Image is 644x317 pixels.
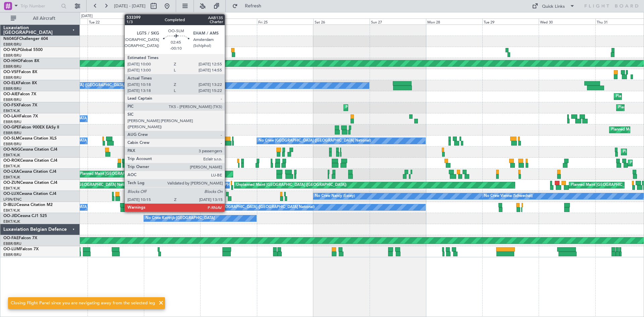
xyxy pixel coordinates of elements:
[3,137,19,141] span: OO-SLM
[3,37,19,41] span: N604GF
[3,48,43,52] a: OO-WLPGlobal 5500
[178,180,303,190] div: A/C Unavailable [GEOGRAPHIC_DATA] ([GEOGRAPHIC_DATA] National)
[3,108,20,113] a: EBKT/KJK
[539,18,595,24] div: Wed 30
[259,136,371,146] div: No Crew [GEOGRAPHIC_DATA] ([GEOGRAPHIC_DATA] National)
[257,18,313,24] div: Fri 25
[3,70,19,74] span: OO-VSF
[484,191,533,201] div: No Crew Vienna (Schwechat)
[3,241,21,246] a: EBBR/BRU
[3,159,57,163] a: OO-ROKCessna Citation CJ4
[3,59,21,63] span: OO-HHO
[80,169,185,179] div: Planned Maint [GEOGRAPHIC_DATA] ([GEOGRAPHIC_DATA])
[239,4,267,8] span: Refresh
[200,18,257,24] div: Thu 24
[3,81,18,85] span: OO-ELK
[3,192,56,196] a: OO-LUXCessna Citation CJ4
[3,114,19,118] span: OO-LAH
[3,186,20,191] a: EBKT/KJK
[3,75,21,80] a: EBBR/BRU
[3,181,57,185] a: OO-ZUNCessna Citation CJ4
[202,202,315,212] div: No Crew [GEOGRAPHIC_DATA] ([GEOGRAPHIC_DATA] National)
[3,252,21,257] a: EBBR/BRU
[3,181,20,185] span: OO-ZUN
[3,125,19,129] span: OO-GPE
[3,159,20,163] span: OO-ROK
[542,3,565,10] div: Quick Links
[3,219,20,224] a: EBKT/KJK
[20,1,59,11] input: Trip Number
[3,37,48,41] a: N604GFChallenger 604
[3,247,39,251] a: OO-LUMFalcon 7X
[3,236,19,240] span: OO-FAE
[3,203,16,207] span: D-IBLU
[81,13,93,19] div: [DATE]
[3,170,19,174] span: OO-LXA
[3,81,37,85] a: OO-ELKFalcon 8X
[3,208,20,213] a: EBKT/KJK
[3,64,21,69] a: EBBR/BRU
[236,180,346,190] div: Unplanned Maint [GEOGRAPHIC_DATA] ([GEOGRAPHIC_DATA])
[3,236,37,240] a: OO-FAEFalcon 7X
[370,18,426,24] div: Sun 27
[3,48,20,52] span: OO-WLP
[3,114,38,118] a: OO-LAHFalcon 7X
[88,18,144,24] div: Tue 22
[3,164,20,169] a: EBKT/KJK
[3,247,20,251] span: OO-LUM
[482,18,539,24] div: Tue 29
[3,103,19,107] span: OO-FSX
[216,47,265,57] div: Planned Maint Milan (Linate)
[3,53,21,58] a: EBBR/BRU
[3,70,37,74] a: OO-VSFFalcon 8X
[3,59,39,63] a: OO-HHOFalcon 8X
[3,137,57,141] a: OO-SLMCessna Citation XLS
[3,97,21,102] a: EBBR/BRU
[3,170,56,174] a: OO-LXACessna Citation CJ4
[426,18,482,24] div: Mon 28
[3,192,19,196] span: OO-LUX
[11,300,155,307] div: Closing Flight Panel since you are navigating away from the selected leg
[114,3,146,9] span: [DATE] - [DATE]
[3,125,59,129] a: OO-GPEFalcon 900EX EASy II
[3,92,36,96] a: OO-AIEFalcon 7X
[3,175,20,180] a: EBKT/KJK
[3,214,47,218] a: OO-JIDCessna CJ1 525
[3,92,18,96] span: OO-AIE
[529,1,578,11] button: Quick Links
[3,214,17,218] span: OO-JID
[345,103,424,113] div: Planned Maint Kortrijk-[GEOGRAPHIC_DATA]
[3,103,37,107] a: OO-FSXFalcon 7X
[3,148,20,152] span: OO-NSG
[315,191,355,201] div: No Crew Nancy (Essey)
[3,142,21,147] a: EBBR/BRU
[3,86,21,91] a: EBBR/BRU
[3,197,22,202] a: LFSN/ENC
[3,203,53,207] a: D-IBLUCessna Citation M2
[146,213,215,223] div: No Crew Kortrijk-[GEOGRAPHIC_DATA]
[3,130,21,136] a: EBBR/BRU
[7,13,73,24] button: All Aircraft
[33,81,141,91] div: Owner [GEOGRAPHIC_DATA] ([GEOGRAPHIC_DATA] National)
[3,119,21,124] a: EBBR/BRU
[3,148,57,152] a: OO-NSGCessna Citation CJ4
[3,153,20,158] a: EBKT/KJK
[229,1,269,11] button: Refresh
[3,42,21,47] a: EBBR/BRU
[313,18,370,24] div: Sat 26
[144,18,200,24] div: Wed 23
[17,16,71,21] span: All Aircraft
